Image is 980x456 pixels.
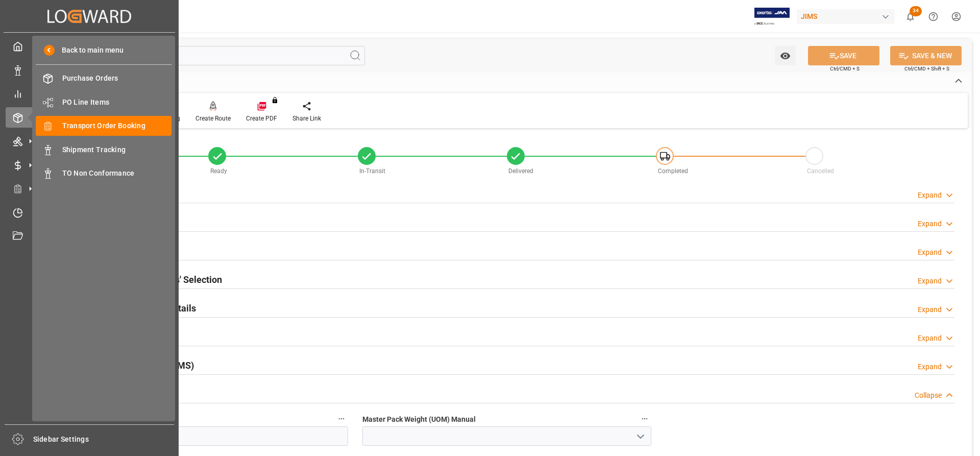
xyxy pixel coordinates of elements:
[36,163,171,183] a: TO Non Conformance
[915,390,942,401] div: Collapse
[362,414,476,425] span: Master Pack Weight (UOM) Manual
[62,121,172,131] span: Transport Order Booking
[62,73,172,84] span: Purchase Orders
[6,202,173,222] a: Timeslot Management V2
[910,6,922,16] span: 34
[36,116,171,136] a: Transport Order Booking
[6,226,173,246] a: Document Management
[658,167,688,175] span: Completed
[638,412,651,425] button: Master Pack Weight (UOM) Manual
[922,5,945,28] button: Help Center
[754,8,790,26] img: Exertis%20JAM%20-%20Email%20Logo.jpg_1722504956.jpg
[292,114,321,123] div: Share Link
[808,46,879,65] button: SAVE
[797,9,895,24] div: JIMS
[6,60,173,80] a: Data Management
[6,36,173,56] a: My Cockpit
[210,167,227,175] span: Ready
[797,7,899,26] button: JIMS
[918,247,942,258] div: Expand
[918,333,942,344] div: Expand
[904,65,949,73] span: Ctrl/CMD + Shift + S
[918,362,942,372] div: Expand
[47,46,365,65] input: Search Fields
[62,168,172,179] span: TO Non Conformance
[195,114,231,123] div: Create Route
[830,65,860,73] span: Ctrl/CMD + S
[918,190,942,201] div: Expand
[36,139,171,159] a: Shipment Tracking
[335,412,348,425] button: Actual Total Gross Weight
[632,428,647,444] button: open menu
[62,145,172,155] span: Shipment Tracking
[62,97,172,108] span: PO Line Items
[918,219,942,229] div: Expand
[775,46,796,65] button: open menu
[359,167,385,175] span: In-Transit
[899,5,922,28] button: show 34 new notifications
[807,167,834,175] span: Cancelled
[33,434,175,445] span: Sidebar Settings
[918,304,942,315] div: Expand
[508,167,533,175] span: Delivered
[36,92,171,112] a: PO Line Items
[918,276,942,286] div: Expand
[36,68,171,88] a: Purchase Orders
[55,45,124,56] span: Back to main menu
[6,84,173,104] a: My Reports
[890,46,962,65] button: SAVE & NEW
